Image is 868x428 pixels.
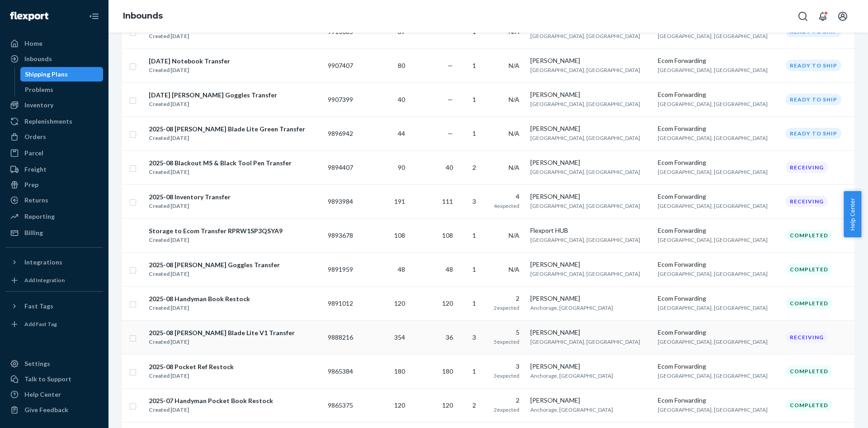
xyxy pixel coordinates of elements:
span: 120 [442,299,453,307]
span: N/A [509,62,519,69]
img: Flexport logo [10,12,48,21]
div: Created [DATE] [149,405,273,414]
button: Help Center [844,191,861,237]
td: 9896942 [324,116,360,150]
td: 9907407 [324,48,360,82]
span: 3 expected [494,372,519,379]
div: Inventory [24,101,53,110]
span: 44 [398,130,405,137]
div: Orders [24,132,46,141]
a: Problems [20,82,104,97]
span: [GEOGRAPHIC_DATA], [GEOGRAPHIC_DATA] [530,33,640,39]
td: 9894407 [324,150,360,184]
div: Receiving [786,196,828,207]
div: Replenishments [24,117,72,126]
td: 9893984 [324,184,360,218]
span: [GEOGRAPHIC_DATA], [GEOGRAPHIC_DATA] [658,372,768,379]
span: — [448,130,453,137]
div: [PERSON_NAME] [530,260,651,269]
span: 2 [472,164,476,171]
span: 40 [398,96,405,103]
div: [PERSON_NAME] [530,362,651,371]
div: Created [DATE] [149,168,292,177]
span: 40 [446,164,453,171]
span: N/A [509,265,519,273]
a: Prep [5,178,103,192]
div: Completed [786,298,832,309]
td: 9891959 [324,252,360,286]
div: 5 [487,328,519,337]
div: [PERSON_NAME] [530,192,651,201]
div: Ecom Forwarding [658,90,778,99]
div: [DATE] Notebook Transfer [149,57,230,66]
button: Fast Tags [5,299,103,313]
div: 2025-08 Blackout MS & Black Tool Pen Transfer [149,159,292,168]
span: [GEOGRAPHIC_DATA], [GEOGRAPHIC_DATA] [658,101,768,107]
td: 9865384 [324,354,360,388]
span: Anchorage, [GEOGRAPHIC_DATA] [530,304,613,311]
span: [GEOGRAPHIC_DATA], [GEOGRAPHIC_DATA] [530,202,640,209]
span: 39 [398,28,405,35]
td: 9907399 [324,82,360,116]
span: 1 [472,299,476,307]
td: 9893678 [324,218,360,252]
div: Integrations [24,258,62,267]
button: Integrations [5,255,103,269]
a: Billing [5,226,103,240]
div: 2025-08 [PERSON_NAME] Goggles Transfer [149,260,280,269]
div: Storage to Ecom Transfer RPRW1SP3QSYA9 [149,226,283,236]
div: [PERSON_NAME] [530,328,651,337]
a: Talk to Support [5,372,103,386]
span: 1 [472,265,476,273]
span: 5 expected [494,338,519,345]
div: Parcel [24,149,43,158]
span: 1 [472,96,476,103]
div: [PERSON_NAME] [530,294,651,303]
div: Ecom Forwarding [658,226,778,235]
div: Ecom Forwarding [658,362,778,371]
div: 3 [487,362,519,371]
td: 9888216 [324,320,360,354]
span: 80 [398,62,405,69]
span: [GEOGRAPHIC_DATA], [GEOGRAPHIC_DATA] [658,168,768,175]
div: Created [DATE] [149,303,250,313]
span: 120 [394,299,405,307]
div: Add Integration [24,276,65,284]
div: [PERSON_NAME] [530,396,651,405]
div: Add Fast Tag [24,320,57,328]
ol: breadcrumbs [116,3,170,29]
div: Ecom Forwarding [658,396,778,405]
span: — [448,96,453,103]
div: Ready to ship [786,94,841,105]
div: Billing [24,228,43,237]
span: 3 [472,197,476,205]
span: 2 [472,401,476,409]
a: Returns [5,193,103,207]
a: Shipping Plans [20,67,104,82]
div: [PERSON_NAME] [530,124,651,133]
button: Open Search Box [794,7,812,25]
span: [GEOGRAPHIC_DATA], [GEOGRAPHIC_DATA] [658,202,768,209]
div: Ready to ship [786,128,841,139]
span: [GEOGRAPHIC_DATA], [GEOGRAPHIC_DATA] [658,270,768,277]
span: — [448,62,453,69]
div: Fast Tags [24,302,53,311]
div: Problems [25,85,53,94]
span: 180 [394,367,405,375]
div: Created [DATE] [149,236,283,245]
span: N/A [509,28,519,35]
div: Completed [786,399,832,411]
span: 1 [472,231,476,239]
a: Freight [5,162,103,177]
a: Settings [5,356,103,371]
span: 2 expected [494,406,519,413]
div: Ecom Forwarding [658,124,778,133]
div: 2025-08 Pocket Ref Restock [149,362,234,371]
a: Home [5,36,103,51]
span: 2 expected [494,304,519,311]
div: Help Center [24,390,61,399]
div: Freight [24,165,47,174]
span: 4 expected [494,202,519,209]
span: 354 [394,333,405,341]
div: Ecom Forwarding [658,192,778,201]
